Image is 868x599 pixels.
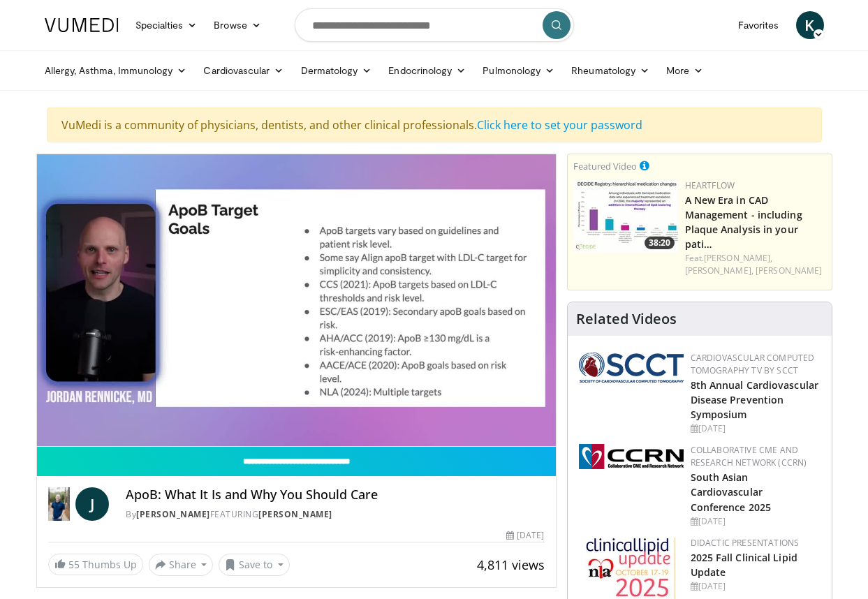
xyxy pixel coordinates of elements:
[756,265,822,276] a: [PERSON_NAME]
[127,11,206,39] a: Specialties
[47,108,822,142] div: VuMedi is a community of physicians, dentists, and other clinical professionals.
[205,11,270,39] a: Browse
[126,508,544,521] div: By FEATURING
[691,580,821,593] div: [DATE]
[704,252,772,264] a: [PERSON_NAME],
[136,508,210,520] a: [PERSON_NAME]
[45,18,119,32] img: VuMedi Logo
[219,554,290,576] button: Save to
[380,57,474,84] a: Endocrinology
[658,57,712,84] a: More
[295,8,574,42] input: Search topics, interventions
[563,57,658,84] a: Rheumatology
[149,554,214,576] button: Share
[691,444,807,468] a: Collaborative CME and Research Network (CCRN)
[126,487,544,503] h4: ApoB: What It Is and Why You Should Care
[691,352,815,376] a: Cardiovascular Computed Tomography TV by SCCT
[691,422,821,435] div: [DATE]
[691,378,819,421] a: 8th Annual Cardiovascular Disease Prevention Symposium
[48,554,143,575] a: 55 Thumbs Up
[573,179,678,253] a: 38:20
[36,57,196,84] a: Allergy, Asthma, Immunology
[691,515,821,528] div: [DATE]
[506,529,544,542] div: [DATE]
[75,487,109,521] a: J
[573,179,678,253] img: 738d0e2d-290f-4d89-8861-908fb8b721dc.150x105_q85_crop-smart_upscale.jpg
[474,57,563,84] a: Pulmonology
[796,11,824,39] a: K
[68,558,80,571] span: 55
[48,487,71,521] img: Dr. Jordan Rennicke
[573,160,637,172] small: Featured Video
[691,537,821,549] div: Didactic Presentations
[685,252,826,277] div: Feat.
[579,444,684,469] img: a04ee3ba-8487-4636-b0fb-5e8d268f3737.png.150x105_q85_autocrop_double_scale_upscale_version-0.2.png
[576,311,677,327] h4: Related Videos
[37,154,556,447] video-js: Video Player
[730,11,788,39] a: Favorites
[579,352,684,383] img: 51a70120-4f25-49cc-93a4-67582377e75f.png.150x105_q85_autocrop_double_scale_upscale_version-0.2.png
[691,551,797,579] a: 2025 Fall Clinical Lipid Update
[477,556,545,573] span: 4,811 views
[685,193,802,251] a: A New Era in CAD Management - including Plaque Analysis in your pati…
[293,57,381,84] a: Dermatology
[645,237,675,249] span: 38:20
[477,117,642,133] a: Click here to set your password
[691,471,772,513] a: South Asian Cardiovascular Conference 2025
[258,508,332,520] a: [PERSON_NAME]
[195,57,292,84] a: Cardiovascular
[685,265,753,276] a: [PERSON_NAME],
[685,179,735,191] a: Heartflow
